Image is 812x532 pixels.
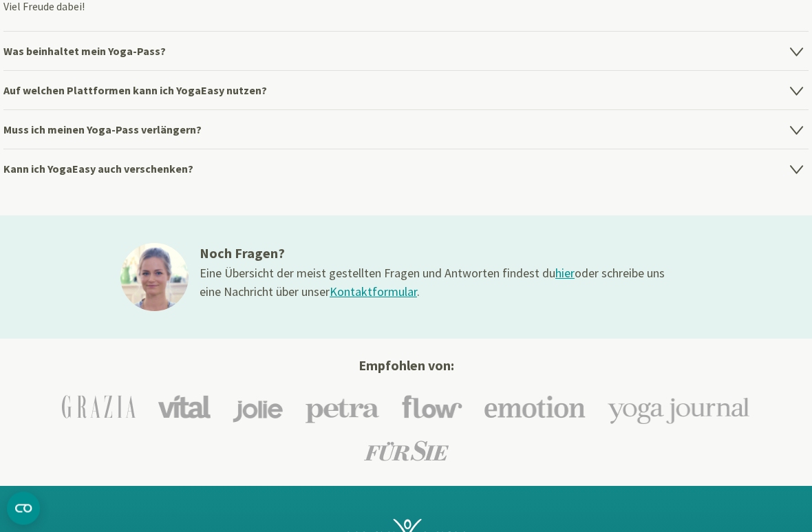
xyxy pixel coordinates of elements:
[233,392,283,423] img: Jolie Logo
[3,71,809,110] h4: Auf welchen Plattformen kann ich YogaEasy nutzen?
[330,284,417,300] a: Kontaktformular
[608,390,751,425] img: Yoga-Journal Logo
[364,441,449,462] img: Für Sie Logo
[200,264,667,301] div: Eine Übersicht der meist gestellten Fragen und Antworten findest du oder schreibe uns eine Nachri...
[3,110,809,149] h4: Muss ich meinen Yoga-Pass verlängern?
[305,391,380,424] img: Petra Logo
[402,396,462,419] img: Flow Logo
[7,492,40,525] button: CMP-Widget öffnen
[555,266,575,281] a: hier
[484,396,586,419] img: Emotion Logo
[120,244,189,312] img: ines@1x.jpg
[3,149,809,189] h4: Kann ich YogaEasy auch verschenken?
[62,396,136,419] img: Grazia Logo
[200,244,667,264] h3: Noch Fragen?
[3,32,809,71] h4: Was beinhaltet mein Yoga-Pass?
[158,396,211,419] img: Vital Logo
